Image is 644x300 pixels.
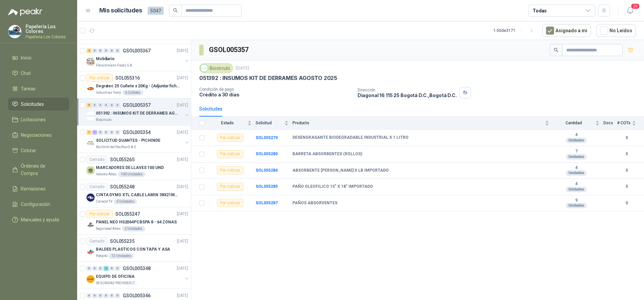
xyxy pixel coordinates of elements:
a: CerradoSOL055235[DATE] Company LogoBALDES PLASTICOS CON TAPA Y ASAPatojito12 Unidades [77,234,191,262]
p: Papeleria Los Colores [25,35,69,39]
span: Solicitud [256,121,283,125]
a: Inicio [8,51,69,64]
div: Cerrado [87,156,107,164]
b: 0 [617,183,636,190]
a: Cotizar [8,144,69,157]
span: Cantidad [553,121,594,125]
div: 0 [98,293,103,298]
img: Company Logo [87,57,95,66]
p: EQUIPO DE OFICINA [96,273,135,280]
p: 051392 : INSUMOS KIT DE DERRAMES AGOSTO 2025 [199,75,337,82]
div: Unidades [566,138,587,143]
span: # COTs [617,121,631,125]
a: Manuales y ayuda [8,213,69,226]
b: SOL055284 [256,168,278,173]
p: Degratec 25 Cuñete x 20Kg - (Adjuntar ficha técnica) [96,83,179,89]
b: DESENGRASANTE BIODEGRADABLE INDUSTRIAL X 1 LITRO [292,135,409,140]
p: SEGURIDAD PROVISER LTDA [96,281,138,286]
p: PANEL NEO HS2064PCBSPA 8 - 64 ZONAS [96,219,177,225]
div: 0 [92,293,97,298]
img: Company Logo [87,112,95,120]
span: Solicitudes [21,100,44,108]
a: 0 0 0 2 0 0 GSOL005348[DATE] Company LogoEQUIPO DE OFICINASEGURIDAD PROVISER LTDA [87,264,190,286]
a: Por cotizarSOL055247[DATE] Company LogoPANEL NEO HS2064PCBSPA 8 - 64 ZONASSeguridad Atlas2 Unidades [77,207,191,234]
span: Negociaciones [21,131,52,139]
div: 0 [87,293,92,298]
div: 0 [104,103,109,108]
a: 5 0 0 0 0 0 GSOL005357[DATE] Company Logo051392 : INSUMOS KIT DE DERRAMES AGOSTO 2025Biocirculo [87,101,190,123]
th: # COTs [617,117,644,130]
div: Por cotizar [217,150,243,158]
p: SOL055248 [110,184,135,189]
p: [DATE] [177,129,188,136]
a: SOL055279 [256,135,278,140]
b: 0 [617,135,636,141]
p: MARCADORES DE LLAVES 100 UND [96,165,164,171]
h3: GSOL005357 [209,45,250,55]
span: 5047 [148,7,164,15]
div: 0 [115,293,120,298]
button: No Leídos [596,24,636,37]
div: 0 [115,266,120,271]
b: 7 [553,149,599,154]
a: SOL055287 [256,201,278,205]
div: Por cotizar [87,74,113,82]
p: GSOL005346 [123,293,151,298]
p: [DATE] [177,293,188,299]
div: 0 [98,48,103,53]
p: GSOL005367 [123,48,151,53]
b: 4 [553,132,599,138]
div: 6 Unidades [114,199,137,204]
b: 0 [617,167,636,174]
a: CerradoSOL055265[DATE] MARCADORES DE LLAVES 100 UNDValores Atlas100 Unidades [77,153,191,180]
p: [DATE] [177,157,188,163]
div: 0 [115,103,120,108]
span: Configuración [21,201,50,208]
a: Por cotizarSOL055316[DATE] Company LogoDegratec 25 Cuñete x 20Kg - (Adjuntar ficha técnica)Indust... [77,71,191,98]
p: BALDES PLASTICOS CON TAPA Y ASA [96,246,170,253]
div: Por cotizar [217,166,243,174]
span: 20 [631,3,640,9]
div: 2 [87,48,92,53]
div: Biocirculo [199,63,233,73]
b: ABSORBENTE [PERSON_NAME] X LB IMPORTADO [292,168,389,173]
b: 4 [553,181,599,187]
div: 0 [109,266,114,271]
img: Company Logo [8,25,21,38]
div: 0 [98,130,103,135]
a: CerradoSOL055248[DATE] Company LogoCINTA DYMO XTL CABLE LAMIN 38X21MMBLANCOCaracol TV6 Unidades [77,180,191,207]
div: 1 - 50 de 3171 [493,25,537,36]
div: Solicitudes [199,105,222,113]
button: Asignado a mi [542,24,591,37]
p: Papelería Los Colores [25,24,69,34]
span: search [554,48,558,52]
img: Company Logo [87,85,95,93]
a: Tareas [8,82,69,95]
div: 0 [109,293,114,298]
p: Valores Atlas [96,172,117,177]
h1: Mis solicitudes [99,6,142,15]
p: [DATE] [177,211,188,217]
div: 100 Unidades [118,172,145,177]
p: GSOL005354 [123,130,151,135]
p: 051392 : INSUMOS KIT DE DERRAMES AGOSTO 2025 [96,110,179,117]
a: 2 0 0 0 0 0 GSOL005367[DATE] Company LogoMobiliarioFleischmann Foods S.A. [87,47,190,68]
p: Dirección [358,88,457,92]
p: Diagonal 16 115 25 Bogotá D.C. , Bogotá D.C. [358,92,457,98]
div: 0 [109,48,114,53]
span: Chat [21,70,31,77]
div: 0 [98,266,103,271]
div: Por cotizar [87,210,113,218]
p: [DATE] [177,184,188,190]
span: Estado [209,121,246,125]
div: Cerrado [87,237,107,245]
div: Unidades [566,203,587,208]
div: Unidades [566,154,587,160]
b: 9 [553,198,599,203]
b: 4 [553,165,599,171]
a: SOL055280 [256,152,278,156]
div: 0 [115,48,120,53]
div: Por cotizar [217,134,243,142]
p: SOL055265 [110,157,135,162]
